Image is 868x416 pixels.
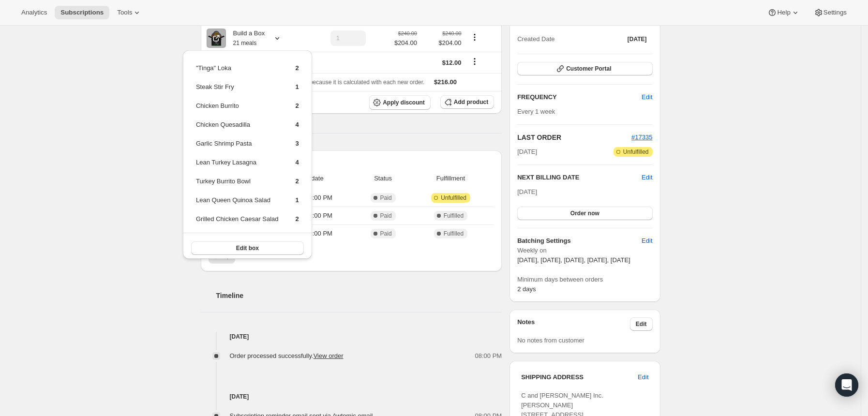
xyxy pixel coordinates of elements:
button: Shipping actions [467,56,482,67]
h4: [DATE] [201,332,502,342]
button: Apply discount [369,95,431,110]
span: Weekly on [517,246,652,255]
span: Every 1 week [517,108,555,115]
span: 1 [295,83,299,90]
button: Edit [630,317,653,331]
h6: Batching Settings [517,236,642,246]
span: No notes from customer [517,337,584,344]
span: 2 [295,102,299,109]
span: Minimum days between orders [517,275,652,284]
span: $204.00 [394,38,417,48]
button: Order now [517,207,652,220]
div: Build a Box [226,29,265,48]
span: Fulfilled [444,230,464,238]
span: Customer Portal [566,65,611,73]
td: Chicken Burrito [195,101,279,119]
span: 1 [295,196,299,204]
span: $204.00 [423,38,462,48]
span: $216.00 [434,78,457,86]
h2: NEXT BILLING DATE [517,173,642,182]
span: Order now [570,209,599,217]
td: Grilled Chicken Caesar Salad [195,214,279,232]
small: 21 meals [233,40,257,46]
button: #17335 [631,133,652,142]
span: Settings [823,9,847,16]
span: Tools [117,9,132,16]
button: Tools [111,6,148,19]
span: 08:00 PM [475,351,502,361]
span: Edit [636,320,647,328]
span: $12.00 [442,59,462,66]
img: product img [207,29,226,48]
td: Steak Stir Fry [195,82,279,100]
span: Subscriptions [60,9,104,16]
span: [DATE] [517,188,537,195]
span: Unfulfilled [441,194,466,202]
td: Lean Turkey Lasagna [195,157,279,175]
h2: LAST ORDER [517,133,631,142]
a: #17335 [631,134,652,141]
span: Paid [380,194,392,202]
span: Help [777,9,790,16]
span: [DATE] [517,147,537,157]
span: Created Date [517,34,554,44]
button: Settings [808,6,853,19]
span: 2 [295,215,299,223]
button: [DATE] [622,32,653,46]
span: 4 [295,159,299,166]
h3: Notes [517,317,630,331]
span: Edit [642,92,652,102]
span: [DATE] [628,35,647,43]
small: $240.00 [442,30,461,36]
span: Paid [380,212,392,220]
h3: SHIPPING ADDRESS [521,372,638,382]
span: [DATE], [DATE], [DATE], [DATE], [DATE] [517,256,630,264]
span: 3 [295,140,299,147]
small: $240.00 [398,30,417,36]
h2: Payment attempts [209,158,494,168]
span: Unfulfilled [623,148,649,156]
td: Garlic Shrimp Pasta [195,138,279,156]
span: Edit [642,236,652,246]
button: Help [762,6,806,19]
td: Chicken Quesadilla [195,119,279,137]
button: Add product [440,95,494,109]
td: Lean Queen Quinoa Salad [195,195,279,213]
button: Edit [632,370,654,385]
td: Turkey Burrito Bowl [195,176,279,194]
nav: Pagination [209,250,494,264]
span: 2 days [517,285,536,293]
span: Status [359,174,407,183]
td: "Tinga" Loka [195,63,279,81]
h2: FREQUENCY [517,92,642,102]
button: Edit [636,89,658,105]
span: Paid [380,230,392,238]
a: View order [314,352,344,359]
button: Subscriptions [55,6,109,19]
button: Analytics [15,6,53,19]
span: Order processed successfully. [230,352,344,359]
span: Add product [454,98,488,106]
button: Customer Portal [517,62,652,75]
span: 2 [295,178,299,185]
button: Edit [636,233,658,249]
span: Analytics [21,9,47,16]
span: Edit box [236,244,259,252]
span: 2 [295,64,299,72]
button: Edit box [191,241,304,255]
span: Fulfillment [413,174,488,183]
button: Edit [642,173,652,182]
div: Open Intercom Messenger [835,373,858,397]
span: Fulfilled [444,212,464,220]
h4: [DATE] [201,392,502,401]
h2: Timeline [216,291,502,300]
span: Apply discount [383,99,425,106]
span: Edit [638,372,648,382]
span: 4 [295,121,299,128]
button: Product actions [467,32,482,43]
